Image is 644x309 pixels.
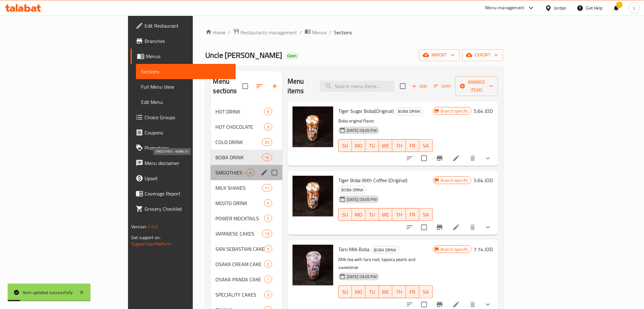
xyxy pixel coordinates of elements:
[474,245,493,254] h6: 7.14 JOD
[379,208,392,221] button: WE
[366,208,379,221] button: TU
[23,289,73,296] div: Item updated successfully
[211,211,282,226] div: POWER MOCKTAILS5
[474,106,493,115] h6: 5.64 JOD
[262,138,272,146] div: items
[136,64,236,79] a: Sections
[392,139,406,152] button: TH
[368,287,376,297] span: TU
[395,141,403,150] span: TH
[392,208,406,221] button: TH
[368,141,376,150] span: TU
[633,4,635,11] span: L
[410,81,430,91] button: Add
[265,109,272,115] span: 9
[211,196,282,211] div: MOJITO DRINK6
[344,127,379,134] span: [DATE] 03:05 PM
[216,154,262,161] span: BOBA DRINK
[465,151,480,166] button: delete
[145,113,231,121] span: Choice Groups
[265,277,272,283] span: 7
[131,240,172,248] a: Support.OpsPlatform
[432,220,447,235] button: Branch-specific-item
[452,301,460,308] a: Edit menu item
[484,223,492,231] svg: Show Choices
[216,169,247,176] span: SMOOTHIES - BUBBLES
[265,200,272,206] span: 6
[467,51,498,59] span: export
[371,246,399,254] span: BOBA DRINK
[216,199,264,207] div: MOJITO DRINK
[366,285,379,298] button: TU
[131,201,236,216] a: Grocery Checklist
[233,28,297,37] a: Restaurants management
[145,144,231,152] span: Promotions
[341,141,349,150] span: SU
[262,184,272,192] div: items
[419,285,433,298] button: SA
[419,139,433,152] button: SA
[406,285,419,298] button: FR
[402,220,417,235] button: sort-choices
[216,230,262,237] span: JAPANESE CAKES
[131,171,236,186] a: Upsell
[216,260,264,268] span: OSAKA CREAM CAKE
[262,231,272,237] span: 13
[409,141,417,150] span: FR
[402,151,417,166] button: sort-choices
[216,245,264,253] div: SAN SEBASTIAN CAKE
[265,246,272,252] span: 9
[131,223,147,231] span: Version:
[131,125,236,140] a: Coupons
[339,186,366,194] span: BOBA DRINK
[216,291,264,299] div: SPECIALITY CAKES
[131,233,160,242] span: Get support on:
[206,48,282,62] span: Uncle [PERSON_NAME]
[329,29,332,36] li: /
[352,208,365,221] button: MO
[422,287,430,297] span: SA
[396,108,423,115] span: BOBA DRINK
[355,210,363,219] span: MO
[211,165,282,180] div: SMOOTHIES - BUBBLES6edit
[145,159,231,167] span: Menu disclaimer
[211,150,282,165] div: BOBA DRINK10
[480,151,496,166] button: show more
[241,29,297,36] span: Restaurants management
[131,110,236,125] a: Choice Groups
[211,241,282,257] div: SAN SEBASTIAN CAKE9
[395,108,424,115] div: BOBA DRINK
[211,287,282,302] div: SPECIALITY CAKES3
[344,196,379,203] span: [DATE] 03:05 PM
[338,139,352,152] button: SU
[432,151,447,166] button: Branch-specific-item
[264,260,272,268] div: items
[396,79,410,93] span: Select section
[293,106,333,147] img: Tiger Sugar Boba(Original)
[131,186,236,201] a: Coverage Report
[252,79,267,94] span: Sort sections
[334,29,352,36] span: Sections
[382,287,390,297] span: WE
[216,138,262,146] span: COLD DRINK
[146,52,231,60] span: Menus
[145,22,231,30] span: Edit Restaurant
[368,210,376,219] span: TU
[265,124,272,130] span: 3
[338,244,370,254] span: Taro Milk Boba
[406,139,419,152] button: FR
[422,210,430,219] span: SA
[452,223,460,231] a: Edit menu item
[338,106,394,116] span: Tiger Sugar Boba(Original)
[288,77,312,96] h2: Menu items
[267,79,282,94] button: Add section
[211,226,282,241] div: JAPANESE CAKES13
[411,83,428,90] span: Add
[285,52,300,60] div: Open
[474,176,493,185] h6: 5.64 JOD
[409,287,417,297] span: FR
[141,68,231,75] span: Sections
[419,208,433,221] button: SA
